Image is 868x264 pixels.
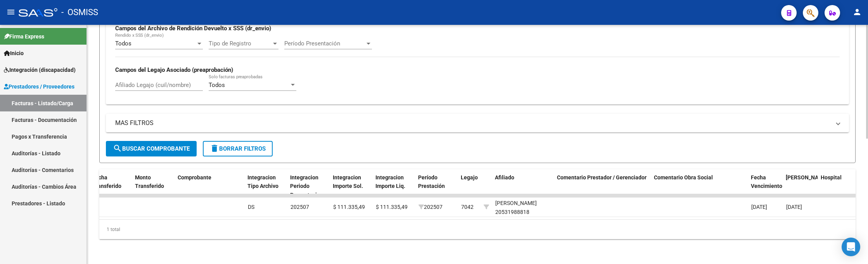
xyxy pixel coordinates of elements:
[113,144,122,153] mat-icon: search
[495,199,551,217] div: [PERSON_NAME] 20531988818
[115,119,830,127] mat-panel-title: MAS FILTROS
[113,145,190,152] span: Buscar Comprobante
[178,174,211,181] span: Comprobante
[290,204,309,210] span: 202507
[495,174,514,181] span: Afiliado
[210,145,266,152] span: Borrar Filtros
[89,169,132,203] datatable-header-cell: Fecha Transferido
[284,40,365,47] span: Período Presentación
[244,169,287,203] datatable-header-cell: Integracion Tipo Archivo
[786,204,802,210] span: [DATE]
[554,169,651,203] datatable-header-cell: Comentario Prestador / Gerenciador
[333,174,363,189] span: Integracion Importe Sol.
[175,169,244,203] datatable-header-cell: Comprobante
[115,66,233,73] strong: Campos del Legajo Asociado (preaprobación)
[333,204,365,210] span: $ 111.335,49
[492,169,554,203] datatable-header-cell: Afiliado
[852,7,862,17] mat-icon: person
[376,204,408,210] span: $ 111.335,49
[61,4,98,21] span: - OSMISS
[287,169,330,203] datatable-header-cell: Integracion Periodo Presentacion
[99,220,856,239] div: 1 total
[751,174,782,189] span: Fecha Vencimiento
[418,174,445,189] span: Período Prestación
[4,66,76,74] span: Integración (discapacidad)
[115,25,271,32] strong: Campos del Archivo de Rendición Devuelto x SSS (dr_envio)
[210,144,219,153] mat-icon: delete
[4,49,24,57] span: Inicio
[557,174,647,181] span: Comentario Prestador / Gerenciador
[330,169,372,203] datatable-header-cell: Integracion Importe Sol.
[248,204,254,210] span: DS
[461,174,478,181] span: Legajo
[6,7,16,17] mat-icon: menu
[372,169,415,203] datatable-header-cell: Integracion Importe Liq.
[651,169,748,203] datatable-header-cell: Comentario Obra Social
[375,174,405,189] span: Integracion Importe Liq.
[106,141,197,156] button: Buscar Comprobante
[783,169,818,203] datatable-header-cell: Fecha Confimado
[135,174,164,189] span: Monto Transferido
[209,82,225,89] span: Todos
[106,114,849,132] mat-expansion-panel-header: MAS FILTROS
[751,204,767,210] span: [DATE]
[290,174,323,198] span: Integracion Periodo Presentacion
[461,203,474,212] div: 7042
[748,169,783,203] datatable-header-cell: Fecha Vencimiento
[786,174,828,181] span: [PERSON_NAME]
[209,40,271,47] span: Tipo de Registro
[418,204,443,210] span: 202507
[4,32,44,41] span: Firma Express
[458,169,480,203] datatable-header-cell: Legajo
[415,169,458,203] datatable-header-cell: Período Prestación
[247,174,278,189] span: Integracion Tipo Archivo
[92,174,121,189] span: Fecha Transferido
[203,141,273,156] button: Borrar Filtros
[821,174,842,181] span: Hospital
[842,238,860,256] div: Open Intercom Messenger
[132,169,175,203] datatable-header-cell: Monto Transferido
[654,174,713,181] span: Comentario Obra Social
[4,82,74,91] span: Prestadores / Proveedores
[115,40,131,47] span: Todos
